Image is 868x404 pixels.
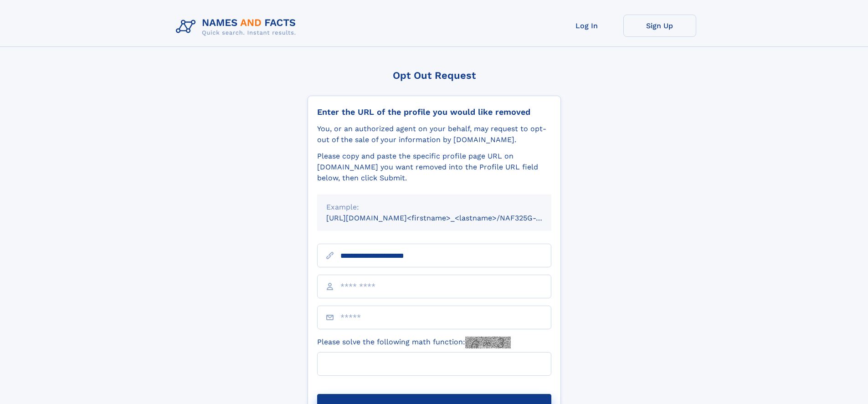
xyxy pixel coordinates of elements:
a: Log In [550,15,623,37]
div: Opt Out Request [308,70,561,81]
div: Enter the URL of the profile you would like removed [317,107,551,117]
small: [URL][DOMAIN_NAME]<firstname>_<lastname>/NAF325G-xxxxxxxx [326,214,569,222]
div: Please copy and paste the specific profile page URL on [DOMAIN_NAME] you want removed into the Pr... [317,151,551,184]
a: Sign Up [623,15,696,37]
img: Logo Names and Facts [172,15,303,39]
div: Example: [326,202,542,213]
div: You, or an authorized agent on your behalf, may request to opt-out of the sale of your informatio... [317,123,551,145]
label: Please solve the following math function: [317,337,511,348]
